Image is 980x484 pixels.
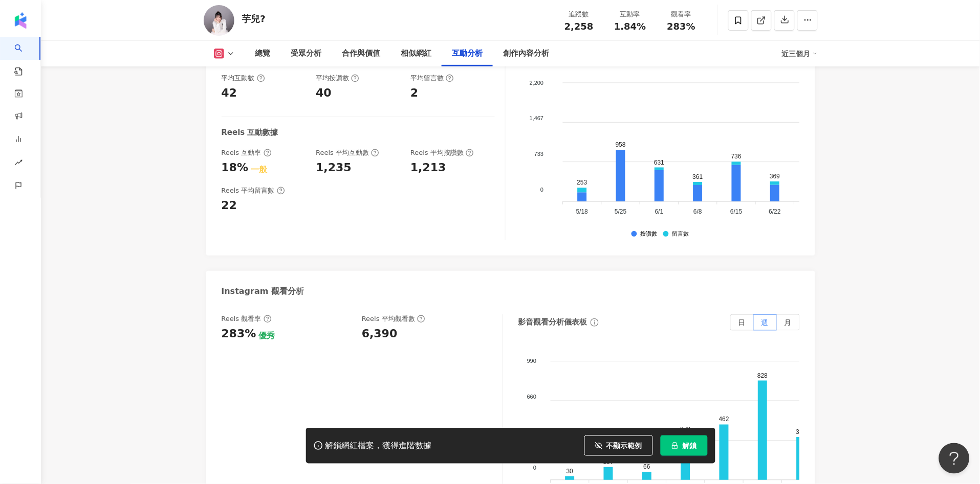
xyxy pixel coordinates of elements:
[204,5,234,36] img: KOL Avatar
[316,74,359,83] div: 平均按讚數
[222,85,237,101] div: 42
[251,164,267,175] div: 一般
[222,127,278,138] div: Reels 互動數據
[242,12,266,25] div: 芋兒?
[14,37,35,77] a: search
[222,314,272,324] div: Reels 觀看率
[655,208,664,215] tspan: 6/1
[342,48,381,60] div: 合作與價值
[527,358,536,364] tspan: 990
[530,79,544,85] tspan: 2,200
[316,160,352,176] div: 1,235
[730,208,743,215] tspan: 6/15
[672,231,689,238] div: 留言數
[222,74,265,83] div: 平均互動數
[533,465,536,471] tspan: 0
[534,151,543,157] tspan: 733
[222,326,256,342] div: 283%
[576,208,589,215] tspan: 5/18
[325,441,432,451] div: 解鎖網紅檔案，獲得進階數據
[527,394,536,400] tspan: 660
[615,208,627,215] tspan: 5/25
[258,330,275,341] div: 優秀
[410,148,474,157] div: Reels 平均按讚數
[410,74,454,83] div: 平均留言數
[410,85,418,101] div: 2
[530,115,544,121] tspan: 1,467
[222,198,237,214] div: 22
[14,152,23,175] span: rise
[640,231,657,238] div: 按讚數
[584,435,653,456] button: 不顯示範例
[560,9,599,19] div: 追蹤數
[362,314,425,324] div: Reels 平均觀看數
[255,48,271,60] div: 總覽
[671,442,679,449] span: lock
[316,85,332,101] div: 40
[662,9,701,19] div: 觀看率
[683,442,697,450] span: 解鎖
[693,208,702,215] tspan: 6/8
[362,326,398,342] div: 6,390
[410,160,446,176] div: 1,213
[12,12,29,29] img: logo icon
[589,317,600,328] span: info-circle
[667,21,696,32] span: 283%
[611,9,650,19] div: 互動率
[452,48,483,60] div: 互動分析
[785,318,792,327] span: 月
[291,48,322,60] div: 受眾分析
[564,21,594,32] span: 2,258
[504,48,550,60] div: 創作內容分析
[661,435,708,456] button: 解鎖
[606,442,642,450] span: 不顯示範例
[782,45,818,62] div: 近三個月
[401,48,432,60] div: 相似網紅
[518,317,587,328] div: 影音觀看分析儀表板
[316,148,379,157] div: Reels 平均互動數
[769,208,781,215] tspan: 6/22
[614,21,646,32] span: 1.84%
[222,160,249,176] div: 18%
[222,186,285,195] div: Reels 平均留言數
[540,187,543,193] tspan: 0
[222,286,304,297] div: Instagram 觀看分析
[738,318,746,327] span: 日
[761,318,769,327] span: 週
[222,148,272,157] div: Reels 互動率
